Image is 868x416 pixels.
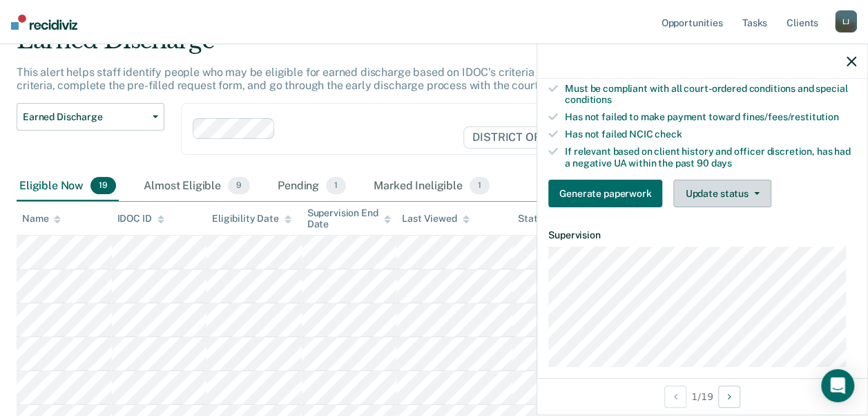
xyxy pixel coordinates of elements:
[470,177,490,195] span: 1
[17,171,119,202] div: Eligible Now
[655,129,682,140] span: check
[565,83,856,106] div: Must be compliant with all court-ordered conditions and special
[307,207,392,231] div: Supervision End Date
[23,111,147,123] span: Earned Discharge
[371,171,492,202] div: Marked Ineligible
[711,158,731,169] span: days
[17,26,798,66] div: Earned Discharge
[565,146,856,169] div: If relevant based on client history and officer discretion, has had a negative UA within the past 90
[275,171,349,202] div: Pending
[228,177,250,195] span: 9
[326,177,346,195] span: 1
[673,180,771,207] button: Update status
[90,177,116,195] span: 19
[22,213,61,225] div: Name
[212,213,291,225] div: Eligibility Date
[835,10,857,32] div: L J
[548,180,668,207] a: Navigate to form link
[537,378,867,415] div: 1 / 19
[565,94,612,105] span: conditions
[565,129,856,140] div: Has not failed NCIC
[117,213,164,225] div: IDOC ID
[821,369,854,402] div: Open Intercom Messenger
[463,126,711,149] span: DISTRICT OFFICE 5, [GEOGRAPHIC_DATA]
[548,229,856,241] dt: Supervision
[664,386,686,408] button: Previous Opportunity
[141,171,253,202] div: Almost Eligible
[718,386,740,408] button: Next Opportunity
[11,15,77,30] img: Recidiviz
[402,213,469,225] div: Last Viewed
[17,66,770,92] p: This alert helps staff identify people who may be eligible for earned discharge based on IDOC’s c...
[565,111,856,123] div: Has not failed to make payment toward
[548,180,662,207] button: Generate paperwork
[518,213,548,225] div: Status
[742,111,839,122] span: fines/fees/restitution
